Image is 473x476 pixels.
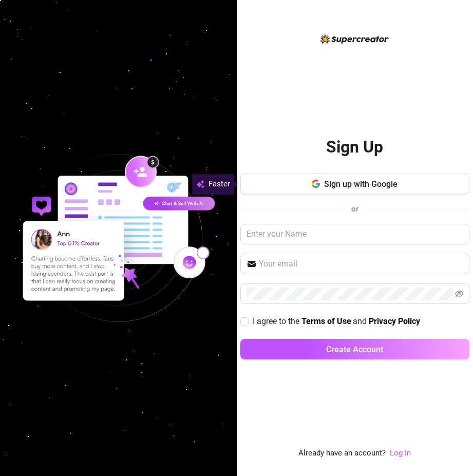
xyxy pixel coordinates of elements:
input: Your email [259,258,463,270]
a: Log In [390,447,411,460]
img: svg%3e [196,178,204,191]
span: Sign up with Google [324,179,398,189]
a: Privacy Policy [369,316,420,327]
span: eye-invisible [455,290,463,298]
a: Terms of Use [301,316,351,327]
img: logo-BBDzfeDw.svg [320,34,389,44]
span: and [353,316,369,326]
input: Enter your Name [240,224,469,244]
span: or [351,204,358,214]
strong: Privacy Policy [369,316,420,326]
strong: Terms of Use [301,316,351,326]
span: Already have an account? [298,447,386,460]
button: Create Account [240,339,469,359]
h2: Sign Up [326,137,383,158]
span: I agree to the [253,316,301,326]
span: Create Account [326,345,383,354]
a: Log In [390,448,411,458]
span: Faster [209,178,230,191]
button: Sign up with Google [240,174,469,194]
